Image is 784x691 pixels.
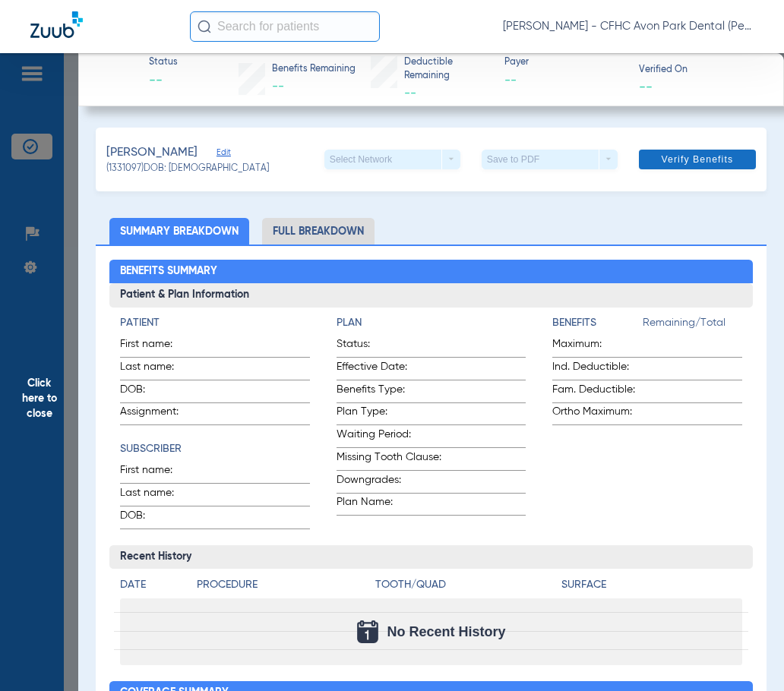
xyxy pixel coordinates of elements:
[30,11,83,38] img: Zuub Logo
[643,315,742,336] span: Remaining/Total
[106,162,269,176] span: (1331097) DOB: [DEMOGRAPHIC_DATA]
[149,71,178,90] span: --
[109,545,753,570] h3: Recent History
[552,359,643,380] span: Ind. Deductible:
[337,404,448,424] span: Plan Type:
[357,620,378,643] img: Calendar
[387,624,506,639] span: No Recent History
[552,382,643,402] span: Fam. Deductible:
[106,144,198,162] span: [PERSON_NAME]
[197,577,370,593] h4: Procedure
[109,260,753,284] h2: Benefits Summary
[120,315,310,331] h4: Patient
[552,336,643,357] span: Maximum:
[337,315,526,331] h4: Plan
[504,56,625,70] span: Payer
[561,577,742,598] app-breakdown-title: Surface
[337,472,448,493] span: Downgrades:
[708,618,784,691] iframe: Chat Widget
[109,218,249,245] li: Summary Breakdown
[561,577,742,593] h4: Surface
[639,78,653,94] span: --
[337,382,448,402] span: Benefits Type:
[337,336,448,357] span: Status:
[197,577,370,598] app-breakdown-title: Procedure
[639,150,756,169] button: Verify Benefits
[120,462,194,483] span: First name:
[272,80,284,93] span: --
[272,63,356,77] span: Benefits Remaining
[404,56,492,83] span: Deductible Remaining
[552,315,643,336] app-breakdown-title: Benefits
[337,359,448,380] span: Effective Date:
[120,577,184,598] app-breakdown-title: Date
[120,382,194,402] span: DOB:
[639,64,760,77] span: Verified On
[120,441,310,457] h4: Subscriber
[120,485,194,506] span: Last name:
[120,404,194,424] span: Assignment:
[149,56,178,70] span: Status
[120,508,194,529] span: DOB:
[198,20,211,33] img: Search Icon
[120,359,194,380] span: Last name:
[120,577,184,593] h4: Date
[120,336,194,357] span: First name:
[337,494,448,515] span: Plan Name:
[504,71,625,90] span: --
[262,218,375,245] li: Full Breakdown
[661,153,733,166] span: Verify Benefits
[217,147,230,162] span: Edit
[337,427,448,447] span: Waiting Period:
[404,87,416,99] span: --
[552,315,643,331] h4: Benefits
[375,577,556,593] h4: Tooth/Quad
[190,11,380,42] input: Search for patients
[109,283,753,308] h3: Patient & Plan Information
[503,19,754,34] span: [PERSON_NAME] - CFHC Avon Park Dental (Peds)
[552,404,643,424] span: Ortho Maximum:
[375,577,556,598] app-breakdown-title: Tooth/Quad
[337,450,448,470] span: Missing Tooth Clause:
